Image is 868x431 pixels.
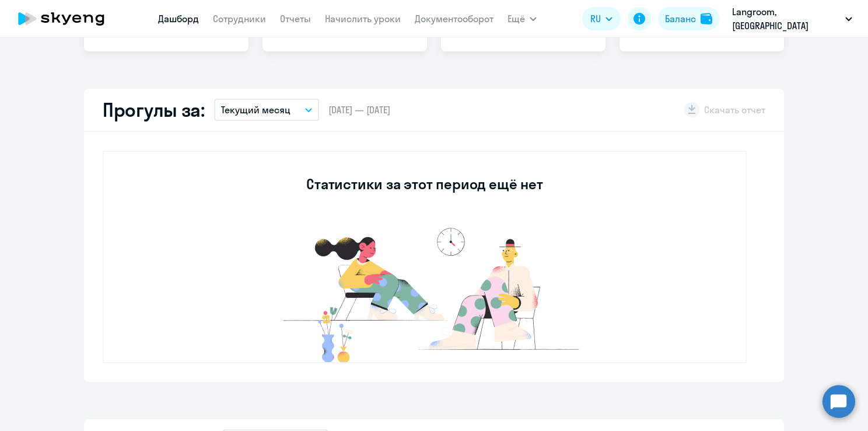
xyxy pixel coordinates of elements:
[701,13,712,25] img: balance
[213,13,266,25] a: Сотрудники
[103,98,205,121] h2: Прогулы за:
[508,12,525,26] span: Ещё
[221,103,290,117] p: Текущий месяц
[658,7,719,30] button: Балансbalance
[582,7,621,30] button: RU
[280,13,311,25] a: Отчеты
[590,12,601,26] span: RU
[250,222,600,362] img: no-data
[158,13,199,25] a: Дашборд
[328,103,390,116] span: [DATE] — [DATE]
[415,13,494,25] a: Документооборот
[325,13,401,25] a: Начислить уроки
[732,5,841,33] p: Langroom, [GEOGRAPHIC_DATA] "Excellent technologies"
[306,175,542,193] h3: Статистики за этот период ещё нет
[665,12,696,26] div: Баланс
[214,99,319,121] button: Текущий месяц
[508,7,537,30] button: Ещё
[726,5,858,33] button: Langroom, [GEOGRAPHIC_DATA] "Excellent technologies"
